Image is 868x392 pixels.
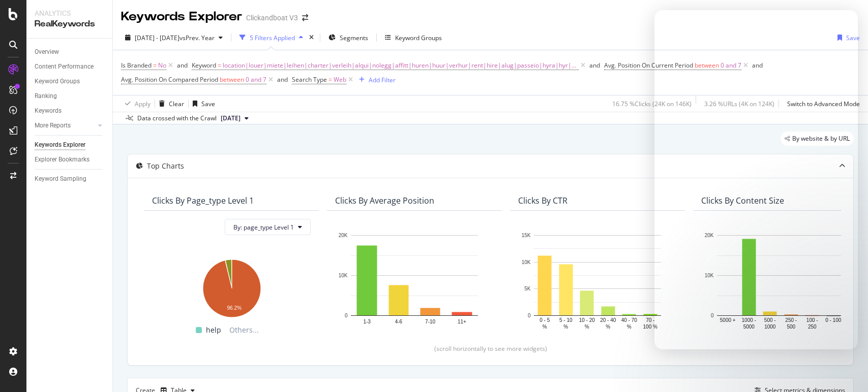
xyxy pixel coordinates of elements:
button: Clear [155,95,184,112]
button: [DATE] [217,112,253,124]
div: Keyword Groups [35,76,80,87]
div: More Reports [35,120,71,131]
text: 100 % [643,324,657,330]
iframe: Intercom live chat [833,357,858,382]
a: Keywords Explorer [35,140,105,150]
text: 40 - 70 [621,317,638,323]
button: Add Filter [355,74,396,86]
div: 16.75 % Clicks ( 24K on 146K ) [612,100,692,108]
text: 0 [345,313,348,318]
span: Avg. Position On Compared Period [121,75,218,84]
button: Save [189,95,215,112]
div: Analytics [35,8,104,18]
div: Keywords Explorer [35,140,85,150]
button: 5 Filters Applied [235,29,307,46]
div: Overview [35,47,59,57]
div: Clear [169,100,184,108]
span: = [153,61,157,70]
a: Overview [35,47,105,57]
div: Save [201,100,215,108]
span: Avg. Position On Current Period [604,61,693,70]
span: Search Type [292,75,327,84]
span: 2025 Jan. 27th [221,114,241,123]
text: 11+ [458,319,466,324]
button: Keyword Groups [381,29,446,46]
button: [DATE] - [DATE]vsPrev. Year [121,29,227,46]
text: 4-6 [395,319,403,324]
a: More Reports [35,120,95,131]
div: Ranking [35,91,57,102]
text: % [563,324,568,330]
div: and [589,61,600,70]
a: Keyword Sampling [35,174,105,184]
span: Keyword [192,61,216,70]
div: Apply [135,100,151,108]
div: Content Performance [35,61,94,72]
text: 15K [522,233,531,238]
text: % [627,324,632,330]
a: Explorer Bookmarks [35,154,105,165]
button: Apply [121,95,151,112]
button: Segments [324,29,372,46]
div: Top Charts [147,161,184,171]
text: % [585,324,589,330]
button: By: page_type Level 1 [225,219,311,235]
span: Web [334,73,346,87]
a: Content Performance [35,61,105,72]
span: location|louer|miete|leihen|charter|verleih|alqui|nolegg|affitt|huren|huur|verhur|rent|hire|alug|... [223,58,579,73]
text: 70 - [646,317,654,323]
span: 0 and 7 [246,73,266,87]
text: 10K [522,259,531,265]
div: Keywords [35,106,62,116]
text: 96.2% [227,305,242,311]
text: 20K [339,233,348,238]
span: [DATE] - [DATE] [135,34,179,42]
span: = [328,75,332,84]
div: Clicks By Average Position [335,195,434,206]
button: and [177,60,188,70]
div: RealKeywords [35,18,104,30]
div: 5 Filters Applied [250,34,295,42]
div: Data crossed with the Crawl [137,114,217,123]
button: and [277,75,288,84]
div: Clickandboat V3 [246,13,298,23]
svg: A chart. [335,230,494,331]
svg: A chart. [518,230,677,331]
span: By: page_type Level 1 [233,223,294,232]
button: and [589,60,600,70]
div: and [177,61,188,70]
a: Keywords [35,106,105,116]
a: Keyword Groups [35,76,105,87]
span: Is Branded [121,61,152,70]
div: times [307,32,316,43]
div: Keyword Sampling [35,174,86,184]
text: 0 - 5 [540,317,550,323]
text: % [543,324,547,330]
text: 10 - 20 [579,317,595,323]
text: 20 - 40 [600,317,616,323]
text: 0 [528,313,531,318]
span: vs Prev. Year [179,34,215,42]
div: Keyword Groups [395,34,442,42]
text: 7-10 [425,319,435,324]
text: % [606,324,610,330]
text: 1-3 [363,319,371,324]
span: Others... [225,324,263,336]
div: Clicks By CTR [518,195,567,206]
text: 5 - 10 [559,317,573,323]
span: No [158,58,166,73]
span: between [220,75,244,84]
span: Segments [340,34,368,42]
div: Clicks By page_type Level 1 [152,195,254,206]
div: (scroll horizontally to see more widgets) [140,344,841,353]
a: Ranking [35,91,105,102]
text: 10K [339,273,348,278]
svg: A chart. [152,254,311,319]
div: Add Filter [369,76,396,84]
div: Explorer Bookmarks [35,154,89,165]
iframe: Intercom live chat [654,10,858,349]
div: and [277,75,288,84]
